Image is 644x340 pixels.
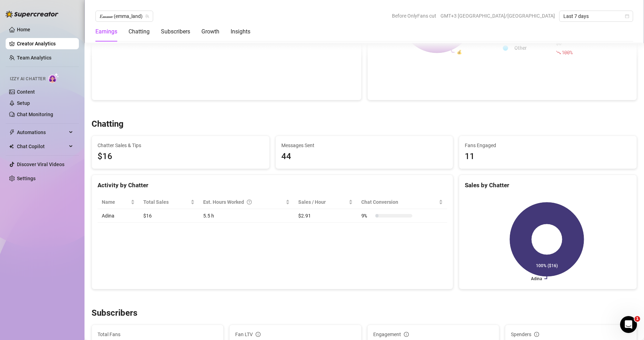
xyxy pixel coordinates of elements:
[294,195,357,209] th: Sales / Hour
[404,332,409,337] span: info-circle
[556,39,573,56] div: $0
[98,141,264,149] span: Chatter Sales & Tips
[281,150,448,163] div: 44
[373,330,493,338] div: Engagement
[139,209,199,223] td: $16
[465,141,631,149] span: Fans Engaged
[392,11,436,21] span: Before OnlyFans cut
[17,27,30,32] a: Home
[17,38,73,49] a: Creator Analytics
[247,198,252,206] span: question-circle
[634,316,640,322] span: 1
[17,55,51,61] a: Team Analytics
[511,330,631,338] div: Spenders
[562,49,573,56] span: 100 %
[17,100,30,106] a: Setup
[440,11,555,21] span: GMT+3 [GEOGRAPHIC_DATA]/[GEOGRAPHIC_DATA]
[281,141,448,149] span: Messages Sent
[98,150,264,163] span: $16
[294,209,357,223] td: $2.91
[100,11,149,21] span: 𝐸𝓂𝓂𝒶 (emma_land)
[17,127,67,138] span: Automations
[92,119,124,130] h3: Chatting
[235,330,355,338] div: Fan LTV
[6,11,58,18] img: logo-BBDzfeDw.svg
[9,144,14,149] img: Chat Copilot
[465,181,631,190] div: Sales by Chatter
[298,198,347,206] span: Sales / Hour
[357,195,447,209] th: Chat Conversion
[17,176,36,181] a: Settings
[17,89,35,95] a: Content
[231,27,250,36] div: Insights
[17,162,64,167] a: Discover Viral Videos
[102,198,129,206] span: Name
[48,73,59,83] img: AI Chatter
[465,150,631,163] div: 11
[531,276,542,281] text: Adina
[139,195,199,209] th: Total Sales
[129,27,150,36] div: Chatting
[203,198,284,206] div: Est. Hours Worked
[625,14,629,18] span: calendar
[161,27,190,36] div: Subscribers
[95,27,117,36] div: Earnings
[17,141,67,152] span: Chat Copilot
[143,198,189,206] span: Total Sales
[98,181,447,190] div: Activity by Chatter
[199,209,294,223] td: 5.5 h
[98,209,139,223] td: Adina
[620,316,637,333] iframe: Intercom live chat
[17,112,53,117] a: Chat Monitoring
[201,27,219,36] div: Growth
[98,195,139,209] th: Name
[534,332,539,337] span: info-circle
[145,14,149,18] span: team
[92,308,137,319] h3: Subscribers
[512,39,552,56] td: Other
[361,212,373,220] span: 9 %
[256,332,261,337] span: info-circle
[457,49,462,55] text: 💰
[556,50,561,55] span: fall
[9,130,15,135] span: thunderbolt
[563,11,629,21] span: Last 7 days
[10,76,45,82] span: Izzy AI Chatter
[361,198,437,206] span: Chat Conversion
[98,330,218,338] span: Total Fans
